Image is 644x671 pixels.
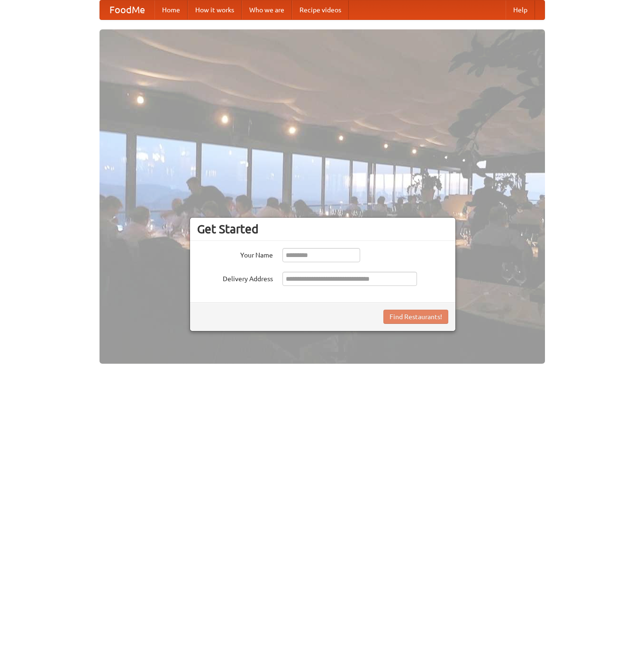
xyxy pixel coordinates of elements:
[100,0,154,19] a: FoodMe
[242,0,292,19] a: Who we are
[197,248,273,260] label: Your Name
[506,0,535,19] a: Help
[383,310,448,324] button: Find Restaurants!
[197,222,448,236] h3: Get Started
[154,0,188,19] a: Home
[197,272,273,284] label: Delivery Address
[188,0,242,19] a: How it works
[292,0,349,19] a: Recipe videos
